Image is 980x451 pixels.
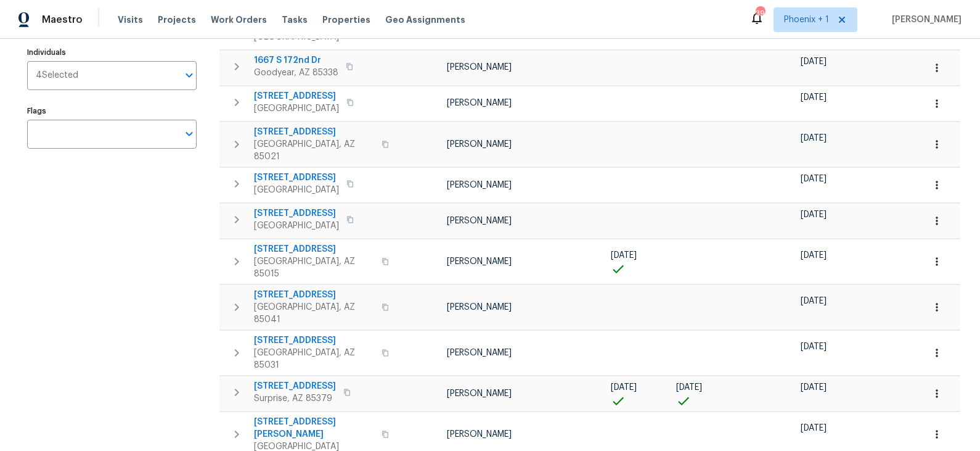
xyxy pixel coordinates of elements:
span: [DATE] [801,342,827,351]
span: [PERSON_NAME] [447,63,512,72]
span: Visits [118,14,143,26]
button: Open [181,125,198,143]
span: [PERSON_NAME] [447,349,512,357]
span: Phoenix + 1 [784,14,829,26]
label: Individuals [27,49,197,56]
span: [PERSON_NAME] [447,140,512,149]
span: [DATE] [801,93,827,102]
span: [STREET_ADDRESS] [254,126,374,138]
span: [DATE] [801,57,827,66]
span: [STREET_ADDRESS][PERSON_NAME] [254,416,374,441]
span: 4 Selected [36,70,78,81]
span: [STREET_ADDRESS] [254,90,339,102]
span: [GEOGRAPHIC_DATA] [254,220,339,232]
span: [STREET_ADDRESS] [254,172,339,184]
span: [DATE] [801,297,827,305]
span: [PERSON_NAME] [447,257,512,266]
span: [PERSON_NAME] [447,389,512,398]
button: Open [181,67,198,84]
span: [STREET_ADDRESS] [254,380,336,392]
span: [GEOGRAPHIC_DATA] [254,184,339,196]
label: Flags [27,107,197,115]
span: [STREET_ADDRESS] [254,334,374,347]
span: Surprise, AZ 85379 [254,392,336,405]
span: [PERSON_NAME] [447,430,512,439]
span: [DATE] [801,251,827,260]
span: 1667 S 172nd Dr [254,54,338,67]
span: [STREET_ADDRESS] [254,207,339,220]
span: Goodyear, AZ 85338 [254,67,338,79]
span: [PERSON_NAME] [887,14,962,26]
span: [DATE] [611,383,637,392]
span: [PERSON_NAME] [447,303,512,312]
span: [GEOGRAPHIC_DATA] [254,102,339,115]
span: [GEOGRAPHIC_DATA], AZ 85015 [254,255,374,280]
div: 39 [756,7,764,20]
span: [GEOGRAPHIC_DATA], AZ 85041 [254,301,374,326]
span: [STREET_ADDRESS] [254,243,374,255]
span: [PERSON_NAME] [447,181,512,189]
span: Tasks [282,15,308,24]
span: [PERSON_NAME] [447,217,512,225]
span: [DATE] [801,175,827,183]
span: [GEOGRAPHIC_DATA], AZ 85031 [254,347,374,371]
span: [DATE] [801,134,827,143]
span: [DATE] [676,383,702,392]
span: Work Orders [211,14,267,26]
span: [STREET_ADDRESS] [254,289,374,301]
span: [DATE] [801,424,827,432]
span: Properties [322,14,370,26]
span: Maestro [42,14,83,26]
span: Projects [158,14,196,26]
span: Geo Assignments [385,14,465,26]
span: [GEOGRAPHIC_DATA], AZ 85021 [254,138,374,163]
span: [DATE] [611,251,637,260]
span: [DATE] [801,383,827,392]
span: [PERSON_NAME] [447,99,512,107]
span: [DATE] [801,210,827,219]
